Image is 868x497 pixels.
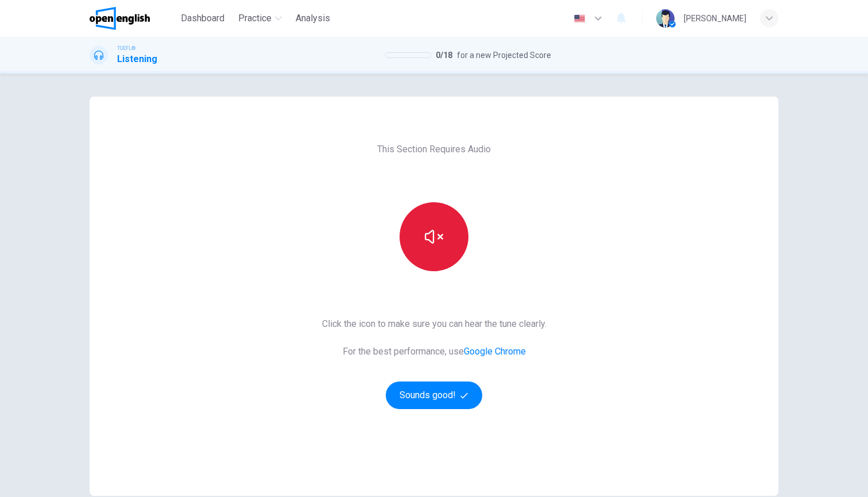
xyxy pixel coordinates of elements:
[296,11,330,25] span: Analysis
[291,8,335,29] button: Analysis
[176,8,229,29] button: Dashboard
[117,44,135,52] span: TOEFL®
[238,11,272,25] span: Practice
[386,382,482,409] button: Sounds good!
[322,317,547,331] span: Click the icon to make sure you can hear the tune clearly.
[377,142,491,156] span: This Section Requires Audio
[117,52,157,66] h1: Listening
[234,8,286,29] button: Practice
[436,48,452,62] span: 0 / 18
[572,14,587,23] img: en
[656,9,675,28] img: Profile picture
[322,345,547,359] span: For the best performance, use
[90,7,150,30] img: OpenEnglish logo
[90,7,176,30] a: OpenEnglish logo
[181,11,224,25] span: Dashboard
[464,346,526,357] a: Google Chrome
[684,11,746,25] div: [PERSON_NAME]
[457,48,551,62] span: for a new Projected Score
